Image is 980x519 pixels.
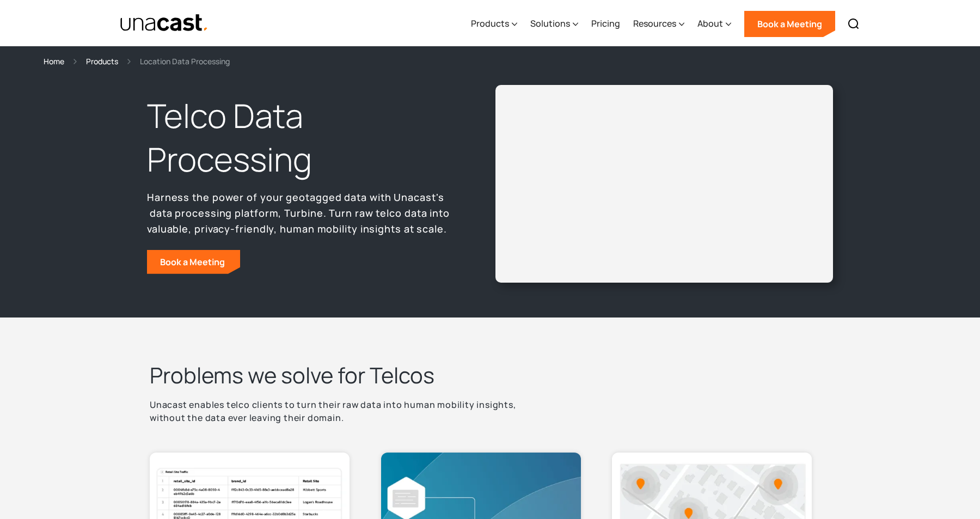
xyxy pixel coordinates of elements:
p: Harness the power of your geotagged data with Unacast's data processing platform, Turbine. Turn r... [147,190,455,236]
p: Unacast enables telco clients to turn their raw data into human mobility insights, without the da... [150,398,533,424]
a: Book a Meeting [147,250,240,274]
img: Search icon [847,17,860,30]
a: home [120,14,209,33]
img: Unacast text logo [120,14,209,33]
div: Solutions [530,2,578,46]
div: About [697,2,731,46]
div: About [697,17,723,30]
h2: Problems we solve for Telcos [150,361,830,389]
a: Products [86,55,118,68]
div: Resources [633,17,676,30]
a: Home [44,55,64,68]
a: Book a Meeting [744,11,835,37]
div: Resources [633,2,684,46]
div: Products [471,2,517,46]
div: Solutions [530,17,570,30]
h1: Telco Data Processing [147,94,455,181]
div: Location Data Processing [140,55,230,68]
a: Pricing [591,2,620,46]
div: Products [471,17,509,30]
